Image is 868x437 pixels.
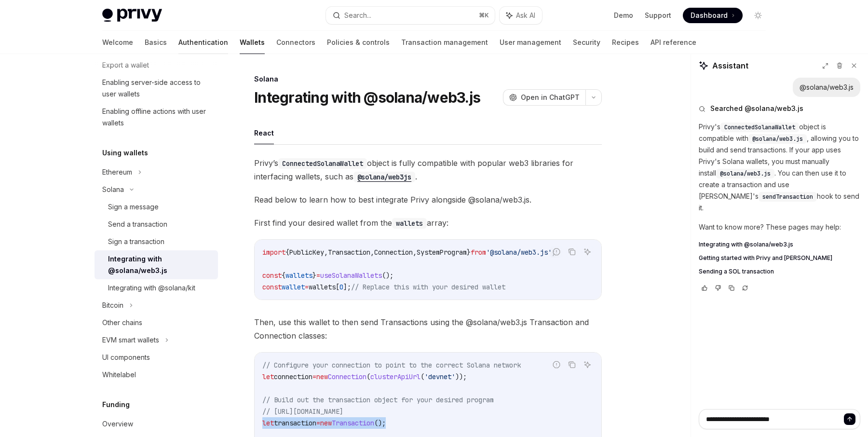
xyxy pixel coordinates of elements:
div: Enabling offline actions with user wallets [102,106,212,129]
span: 0 [339,283,343,291]
div: Search... [344,10,371,21]
div: Send a transaction [108,218,167,230]
button: Ask AI [581,358,594,371]
span: Connection [374,248,413,257]
a: Wallets [240,31,265,54]
div: Sign a transaction [108,236,164,247]
span: ⌘ K [479,12,489,19]
a: Enabling server-side access to user wallets [95,74,218,103]
a: Integrating with @solana/web3.js [95,250,218,279]
div: Ethereum [102,166,132,178]
span: clusterApiUrl [370,372,420,381]
span: new [316,372,328,381]
span: = [305,283,309,291]
span: transaction [274,419,316,427]
h1: Integrating with @solana/web3.js [254,89,480,106]
span: , [370,248,374,257]
div: Other chains [102,317,142,328]
span: const [262,283,282,291]
span: // Build out the transaction object for your desired program [262,396,494,404]
a: Enabling offline actions with user wallets [95,103,218,132]
span: { [285,248,289,257]
span: wallet [282,283,305,291]
span: First find your desired wallet from the array: [254,216,602,230]
a: Support [645,11,671,20]
span: )); [455,372,467,381]
span: ( [366,372,370,381]
span: // Configure your connection to point to the correct Solana network [262,361,521,369]
img: light logo [102,9,162,22]
div: Bitcoin [102,300,123,311]
div: UI components [102,352,150,363]
a: Dashboard [683,8,743,23]
div: Sign a message [108,201,159,213]
span: Then, use this wallet to then send Transactions using the @solana/web3.js Transaction and Connect... [254,315,602,342]
span: Open in ChatGPT [521,93,580,102]
span: Transaction [332,419,374,427]
span: from [471,248,486,257]
span: } [467,248,471,257]
a: Integrating with @solana/kit [95,279,218,297]
a: User management [500,31,561,54]
div: Integrating with @solana/kit [108,282,195,294]
span: Transaction [328,248,370,257]
span: @solana/web3.js [752,135,803,143]
span: let [262,419,274,427]
div: Overview [102,418,133,430]
span: , [413,248,417,257]
p: Privy's object is compatible with , allowing you to build and send transactions. If your app uses... [699,121,860,214]
span: Getting started with Privy and [PERSON_NAME] [699,254,832,262]
span: wallets [309,283,336,291]
div: Solana [102,184,124,195]
a: Authentication [178,31,228,54]
span: '@solana/web3.js' [486,248,552,257]
a: Send a transaction [95,216,218,233]
span: new [320,419,332,427]
span: { [282,271,285,280]
span: [ [336,283,339,291]
a: Whitelabel [95,366,218,383]
a: Policies & controls [327,31,390,54]
span: Ask AI [516,11,535,20]
span: import [262,248,285,257]
span: Read below to learn how to best integrate Privy alongside @solana/web3.js. [254,193,602,206]
a: @solana/web3js [353,172,415,181]
div: Solana [254,74,602,84]
button: Copy the contents from the code block [566,358,578,371]
div: @solana/web3.js [800,82,854,92]
button: Send message [844,413,855,425]
a: Welcome [102,31,133,54]
a: Overview [95,415,218,433]
a: Security [573,31,600,54]
button: Report incorrect code [550,246,563,258]
span: ConnectedSolanaWallet [724,123,795,131]
div: Enabling server-side access to user wallets [102,77,212,100]
code: wallets [392,218,427,229]
span: = [316,419,320,427]
a: Basics [145,31,167,54]
a: Sending a SOL transaction [699,268,860,275]
a: API reference [651,31,696,54]
button: Ask AI [500,7,542,24]
span: ]; [343,283,351,291]
span: // [URL][DOMAIN_NAME] [262,407,343,416]
code: ConnectedSolanaWallet [278,158,367,169]
h5: Using wallets [102,147,148,159]
span: 'devnet' [424,372,455,381]
code: @solana/web3js [353,172,415,182]
span: Connection [328,372,366,381]
span: PublicKey [289,248,324,257]
span: Dashboard [691,11,728,20]
span: = [316,271,320,280]
span: const [262,271,282,280]
button: React [254,122,274,144]
a: Sign a transaction [95,233,218,250]
span: SystemProgram [417,248,467,257]
span: // Replace this with your desired wallet [351,283,505,291]
span: Assistant [712,60,748,71]
a: Other chains [95,314,218,331]
span: (); [374,419,386,427]
span: sendTransaction [762,193,813,201]
h5: Funding [102,399,130,410]
span: Searched @solana/web3.js [710,104,803,113]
